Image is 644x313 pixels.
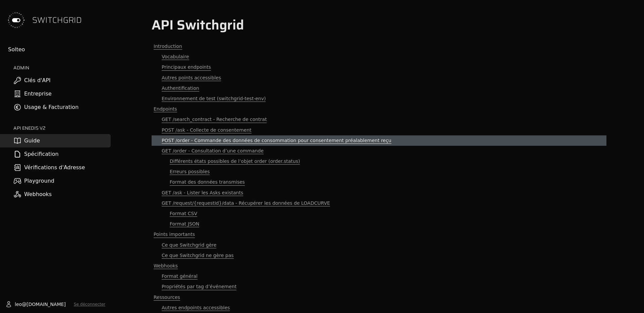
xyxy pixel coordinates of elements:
span: Ressources [154,294,180,301]
span: GET /ask - Lister les Asks existants [162,190,243,196]
span: GET /request/{requestId}/data - Récupérer les données de LOADCURVE [162,200,330,206]
h2: ADMIN [13,64,111,71]
a: Ressources [152,292,606,303]
h2: API ENEDIS v2 [13,125,111,131]
h1: API Switchgrid [152,17,606,33]
span: Format CSV [170,210,197,217]
a: Points importants [152,229,606,240]
a: Authentification [152,83,606,93]
a: Erreurs possibles [152,167,606,177]
a: Format des données transmises [152,177,606,187]
a: Format JSON [152,219,606,229]
span: Format JSON [170,221,199,227]
span: Propriétés par tag d’événement [162,284,236,290]
a: Introduction [152,41,606,52]
a: GET /ask - Lister les Asks existants [152,188,606,198]
span: Principaux endpoints [162,64,211,70]
span: Autres points accessibles [162,75,221,81]
span: Format des données transmises [170,179,245,185]
a: POST /order - Commande des données de consommation pour consentement préalablement reçu [152,135,606,146]
span: SWITCHGRID [32,15,82,25]
span: leo [15,301,22,308]
span: Points importants [154,231,195,238]
button: Se déconnecter [74,302,105,307]
span: Webhooks [154,263,178,269]
a: GET /order - Consultation d’une commande [152,146,606,156]
span: POST /order - Commande des données de consommation pour consentement préalablement reçu [162,137,391,144]
span: [DOMAIN_NAME] [26,301,66,308]
span: @ [22,301,26,308]
span: Ce que Switchgrid gère [162,242,216,248]
span: Introduction [154,43,182,50]
a: GET /search_contract - Recherche de contrat [152,114,606,125]
a: Environnement de test (switchgrid-test-env) [152,93,606,104]
a: Endpoints [152,104,606,114]
a: Propriétés par tag d’événement [152,281,606,292]
a: Ce que Switchgrid gère [152,240,606,250]
span: Différents états possibles de l’objet order (order.status) [170,158,300,165]
a: Format CSV [152,208,606,219]
span: Environnement de test (switchgrid-test-env) [162,96,266,102]
span: Endpoints [154,106,177,112]
a: Autres points accessibles [152,73,606,83]
a: Autres endpoints accessibles [152,303,606,313]
span: Ce que Switchgrid ne gère pas [162,252,234,259]
a: Vocabulaire [152,52,606,62]
span: POST /ask - Collecte de consentement [162,127,252,133]
span: Authentification [162,85,199,91]
a: Ce que Switchgrid ne gère pas [152,250,606,261]
span: Autres endpoints accessibles [162,305,230,311]
span: Erreurs possibles [170,169,210,175]
span: Format général [162,273,198,279]
img: Switchgrid Logo [5,9,27,31]
a: Format général [152,271,606,281]
a: Webhooks [152,261,606,271]
span: GET /order - Consultation d’une commande [162,148,264,154]
a: POST /ask - Collecte de consentement [152,125,606,135]
a: GET /request/{requestId}/data - Récupérer les données de LOADCURVE [152,198,606,208]
a: Différents états possibles de l’objet order (order.status) [152,156,606,167]
a: Principaux endpoints [152,62,606,72]
span: GET /search_contract - Recherche de contrat [162,116,267,123]
span: Vocabulaire [162,54,189,60]
div: Solteo [8,46,111,54]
